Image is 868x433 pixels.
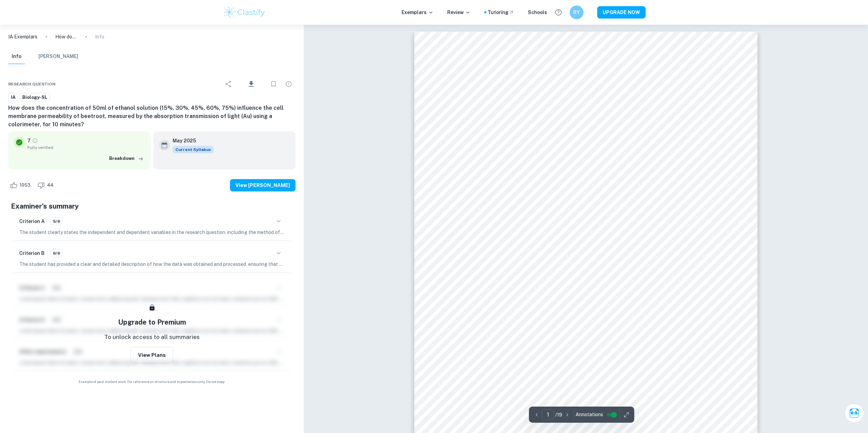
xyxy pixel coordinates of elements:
button: Breakdown [107,153,145,164]
h6: RY [572,9,580,16]
span: 6/6 [50,250,62,256]
h5: Upgrade to Premium [118,317,186,327]
a: Schools [528,9,547,16]
button: [PERSON_NAME] [38,49,78,64]
p: The student clearly states the independent and dependent variables in the research question, incl... [19,229,285,236]
button: UPGRADE NOW [597,6,646,19]
span: Fully verified [27,144,145,151]
p: / 19 [555,411,562,419]
div: Like [8,180,34,191]
h6: May 2025 [173,137,208,144]
div: Dislike [36,180,57,191]
p: Exemplars [402,9,433,16]
p: The student has provided a clear and detailed description of how the data was obtained and proces... [19,260,285,268]
div: Report issue [282,77,296,91]
p: Info [95,33,104,40]
button: Help and Feedback [553,7,564,18]
button: Info [8,49,25,64]
h6: How does the concentration of 50ml of ethanol solution (15%, 30%, 45%, 60%, 75%) influence the ce... [8,104,296,129]
button: View [PERSON_NAME] [230,179,296,191]
a: IA [8,93,18,102]
span: IA [9,94,18,101]
span: Annotations [576,411,603,418]
p: How does the concentration of 50ml of ethanol solution (15%, 30%, 45%, 60%, 75%) influence the ce... [55,33,77,40]
span: Biology-SL [20,94,50,101]
button: View Plans [130,347,173,363]
h5: Examiner's summary [11,201,293,211]
span: Example of past student work. For reference on structure and expectations only. Do not copy. [8,379,296,384]
img: Clastify logo [223,5,266,19]
a: IA Exemplars [8,33,37,40]
span: 1053 [16,182,34,189]
span: 44 [43,182,57,189]
span: Research question [8,81,56,87]
div: Download [237,75,265,93]
button: RY [570,5,583,19]
a: Tutoring [488,9,514,16]
span: Current Syllabus [173,146,214,153]
button: Ask Clai [845,403,864,423]
p: Review [447,9,471,16]
a: Biology-SL [20,93,50,102]
div: Bookmark [267,77,280,91]
h6: Criterion A [19,218,45,225]
p: 7 [27,137,31,144]
a: Grade fully verified [32,138,38,144]
span: 5/6 [50,218,62,224]
div: Share [222,77,235,91]
div: This exemplar is based on the current syllabus. Feel free to refer to it for inspiration/ideas wh... [173,146,214,153]
p: To unlock access to all summaries [104,333,200,342]
h6: Criterion B [19,249,45,257]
